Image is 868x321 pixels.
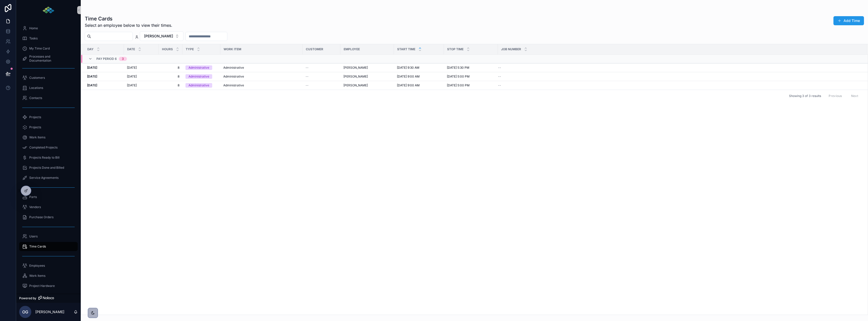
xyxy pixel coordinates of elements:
a: [PERSON_NAME] [343,75,368,79]
span: [DATE] 5:30 PM [447,66,469,70]
strong: [DATE] [87,66,97,69]
span: Select an employee below to view their times. [85,22,172,28]
a: -- [498,83,861,87]
span: Powered by [19,296,36,300]
span: Locations [29,86,43,90]
span: Day [87,47,94,51]
span: Projects [29,125,41,129]
div: Administrative [188,74,209,79]
span: Time Cards [29,244,46,249]
a: Users [19,232,78,241]
a: Project Hardware [19,281,78,290]
h1: Time Cards [85,15,172,22]
a: Administrative [185,83,217,88]
button: Add Time [833,16,864,25]
a: 8 [162,83,179,87]
a: [DATE] [87,83,121,87]
a: Home [19,24,78,33]
span: Type [186,47,194,51]
a: Employees [19,261,78,270]
span: [DATE] [127,66,137,70]
span: Vendors [29,205,41,209]
span: -- [306,83,309,87]
span: [DATE] 5:00 PM [447,83,470,87]
span: Completed Projects [29,145,58,150]
span: Parts [29,195,37,199]
span: Purchase Orders [29,215,53,219]
img: App logo [42,6,55,14]
span: Showing 3 of 3 results [789,94,821,98]
a: [DATE] [127,83,156,87]
span: Administrative [223,75,244,79]
span: -- [498,66,501,70]
a: Vendors [19,203,78,212]
a: [PERSON_NAME] [343,83,391,87]
a: Work Items [19,133,78,142]
a: Projects [19,113,78,122]
a: [DATE] 9:00 AM [397,75,441,79]
a: Locations [19,83,78,92]
a: Contacts [19,93,78,103]
a: My Time Card [19,44,78,53]
a: Administrative [223,66,244,70]
a: -- [306,66,337,70]
a: Processes and Documentation [19,54,78,63]
span: Hours [162,47,173,51]
div: 3 [122,57,124,61]
a: [PERSON_NAME] [343,66,368,70]
span: Employee [344,47,360,51]
a: -- [498,66,861,70]
span: Date [127,47,135,51]
a: [PERSON_NAME] [343,66,391,70]
a: Powered by [16,294,81,303]
a: [PERSON_NAME] [343,83,368,87]
a: Service Agreements [19,173,78,182]
span: Start Time [397,47,415,51]
span: Pay Period 6 [96,57,117,61]
span: Job Number [501,47,521,51]
span: -- [306,75,309,79]
span: Project Hardware [29,284,55,288]
strong: [DATE] [87,75,97,78]
a: Projects [19,123,78,132]
span: Tasks [29,36,38,40]
span: Projects [29,115,41,119]
strong: [DATE] [87,83,97,87]
span: Service Agreements [29,176,59,180]
span: Work Items [29,274,45,278]
span: Customer [306,47,323,51]
a: Tasks [19,34,78,43]
a: Administrative [223,66,300,70]
span: OG [22,309,28,315]
span: 8 [162,66,179,70]
span: Employees [29,264,45,268]
a: Parts [19,192,78,202]
a: Administrative [223,83,244,87]
a: Customers [19,73,78,82]
span: Contacts [29,96,42,100]
a: Administrative [223,83,300,87]
span: Processes and Documentation [29,55,73,63]
a: [DATE] 5:30 PM [447,66,495,70]
a: Purchase Orders [19,213,78,222]
a: Completed Projects [19,143,78,152]
div: Administrative [188,65,209,70]
a: 8 [162,75,179,79]
a: [DATE] [87,66,121,70]
span: -- [498,83,501,87]
a: [DATE] [87,75,121,79]
div: Administrative [188,83,209,88]
span: Home [29,26,38,30]
span: Customers [29,76,45,80]
a: Time Cards [19,242,78,251]
span: Projects Ready to Bill [29,156,60,160]
span: Projects Done and Billed [29,166,64,170]
a: Administrative [185,65,217,70]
